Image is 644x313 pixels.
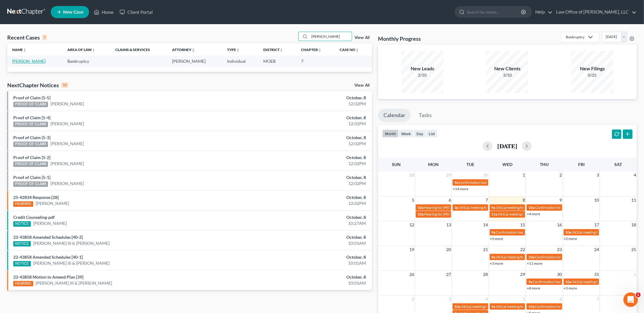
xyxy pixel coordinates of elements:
[252,280,366,286] div: 10:01AM
[23,48,27,52] i: unfold_more
[33,260,110,266] a: [PERSON_NAME] III & [PERSON_NAME]
[7,34,47,41] div: Recent Cases
[252,274,366,280] div: October, 8
[594,246,600,253] span: 24
[520,246,526,253] span: 22
[559,295,563,303] span: 6
[252,95,366,101] div: October, 8
[252,135,366,141] div: October, 8
[252,101,366,107] div: 12:02PM
[309,32,352,41] input: Search by name...
[490,261,503,266] a: +3 more
[13,102,48,107] div: PROOF OF CLAIM
[50,101,84,107] a: [PERSON_NAME]
[446,246,452,253] span: 20
[454,205,459,210] span: 3p
[448,196,452,204] span: 6
[296,56,335,67] td: 7
[12,47,27,52] a: Nameunfold_more
[67,47,95,52] a: Area of Lawunfold_more
[13,115,50,120] a: Proof of Claim [5-4]
[528,279,532,284] span: 9a
[42,35,47,40] div: 1
[572,279,630,284] span: 341(a) meeting for [PERSON_NAME]
[413,109,437,122] a: Tasks
[252,121,366,127] div: 12:02PM
[13,95,50,100] a: Proof of Claim [5-5]
[528,304,534,309] span: 10a
[172,47,195,52] a: Attorneyunfold_more
[467,6,522,18] input: Search by name...
[13,135,50,140] a: Proof of Claim [5-3]
[532,7,553,18] a: Help
[461,304,551,309] span: 341(a) meeting for [PERSON_NAME] & [PERSON_NAME]
[424,212,471,216] span: Hearing for [PERSON_NAME]
[33,220,67,226] a: [PERSON_NAME]
[459,205,517,210] span: 341(a) meeting for [PERSON_NAME]
[301,47,322,52] a: Chapterunfold_more
[492,304,495,309] span: 9a
[631,246,637,253] span: 25
[318,48,322,52] i: unfold_more
[13,161,48,167] div: PROOF OF CLAIM
[522,295,526,303] span: 5
[13,155,50,160] a: Proof of Claim [5-2]
[13,215,55,220] a: Credit Counseling-pdf
[522,171,526,179] span: 1
[252,141,366,147] div: 12:02PM
[418,212,424,216] span: 10a
[252,161,366,167] div: 12:02PM
[535,304,604,309] span: Confirmation hearing for [PERSON_NAME]
[566,279,572,284] span: 10a
[252,180,366,187] div: 12:02PM
[117,7,156,18] a: Client Portal
[496,255,554,259] span: 341(a) meeting for [PERSON_NAME]
[411,196,415,204] span: 5
[496,230,565,235] span: Confirmation hearing for [PERSON_NAME]
[401,65,444,72] div: New Leads
[63,10,83,14] span: New Case
[483,246,489,253] span: 21
[13,142,48,147] div: PROOF OF CLAIM
[252,194,366,200] div: October, 8
[252,155,366,161] div: October, 8
[252,200,366,206] div: 12:02PM
[414,129,426,138] button: day
[13,221,31,227] div: NOTICE
[522,196,526,204] span: 8
[378,35,421,42] h3: Monthly Progress
[496,205,554,210] span: 341(a) meeting for [PERSON_NAME]
[252,260,366,266] div: 10:01AM
[594,196,600,204] span: 10
[492,255,495,259] span: 9a
[36,280,112,286] a: [PERSON_NAME] III & [PERSON_NAME]
[527,261,542,266] a: +11 more
[252,220,366,226] div: 10:27AM
[252,240,366,246] div: 10:01AM
[409,246,415,253] span: 19
[566,230,572,235] span: 10a
[496,304,554,309] span: 341(a) meeting for [PERSON_NAME]
[446,271,452,278] span: 27
[535,255,604,259] span: Confirmation hearing for [PERSON_NAME]
[409,171,415,179] span: 28
[557,221,563,228] span: 16
[492,230,495,235] span: 9a
[13,201,33,207] div: HEARING
[13,254,83,260] a: 22-43858 Amended Schedules [40-1]
[340,47,359,52] a: Case Nounfold_more
[13,281,33,286] div: HEARING
[409,271,415,278] span: 26
[528,255,534,259] span: 10a
[33,240,110,246] a: [PERSON_NAME] III & [PERSON_NAME]
[557,246,563,253] span: 23
[446,221,452,228] span: 13
[13,261,31,267] div: NOTICE
[483,271,489,278] span: 28
[378,109,411,122] a: Calendar
[280,48,283,52] i: unfold_more
[13,235,83,240] a: 22-43858 Amended Schedules [40-2]
[528,205,534,210] span: 10a
[399,129,414,138] button: week
[566,34,585,40] div: Bankruptcy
